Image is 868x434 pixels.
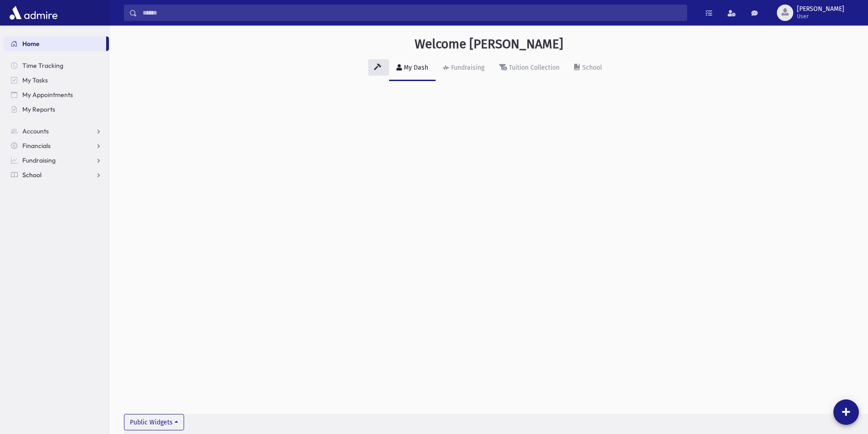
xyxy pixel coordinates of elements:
[7,4,60,22] img: AdmirePro
[507,64,560,71] div: Tuition Collection
[22,105,55,113] span: My Reports
[22,76,48,84] span: My Tasks
[4,102,109,117] a: My Reports
[492,56,567,81] a: Tuition Collection
[567,56,609,81] a: School
[22,142,51,150] span: Financials
[402,64,428,71] div: My Dash
[22,40,40,48] span: Home
[124,414,184,430] button: Public Widgets
[22,91,73,99] span: My Appointments
[4,168,109,182] a: School
[4,124,109,138] a: Accounts
[4,153,109,168] a: Fundraising
[436,56,492,81] a: Fundraising
[4,138,109,153] a: Financials
[22,156,56,164] span: Fundraising
[797,13,844,20] span: User
[797,5,844,13] span: [PERSON_NAME]
[4,58,109,73] a: Time Tracking
[580,64,602,71] div: School
[4,36,106,51] a: Home
[22,61,63,70] span: Time Tracking
[22,127,49,135] span: Accounts
[415,36,563,52] h3: Welcome [PERSON_NAME]
[4,73,109,87] a: My Tasks
[449,64,484,71] div: Fundraising
[4,87,109,102] a: My Appointments
[137,5,687,21] input: Search
[389,56,436,81] a: My Dash
[22,171,41,179] span: School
